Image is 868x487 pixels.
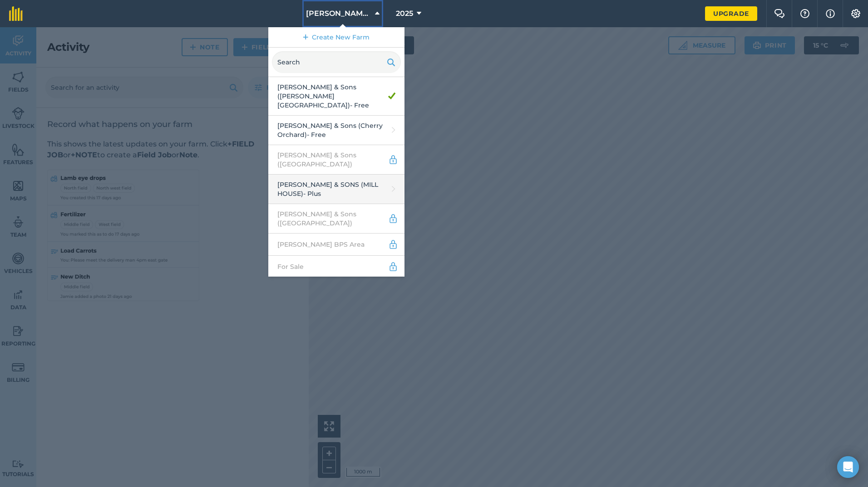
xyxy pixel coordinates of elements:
[705,6,757,21] a: Upgrade
[850,9,861,18] img: A cog icon
[388,261,398,272] img: svg+xml;base64,PD94bWwgdmVyc2lvbj0iMS4wIiBlbmNvZGluZz0idXRmLTgiPz4KPCEtLSBHZW5lcmF0b3I6IEFkb2JlIE...
[837,456,859,478] div: Open Intercom Messenger
[268,234,404,256] a: [PERSON_NAME] BPS Area
[268,204,404,234] a: [PERSON_NAME] & Sons ([GEOGRAPHIC_DATA])
[774,9,785,18] img: Two speech bubbles overlapping with the left bubble in the forefront
[268,175,404,204] a: [PERSON_NAME] & SONS (MILL HOUSE)- Plus
[306,8,371,19] span: [PERSON_NAME] & Sons ([PERSON_NAME][GEOGRAPHIC_DATA])
[268,256,404,278] a: For Sale
[826,8,835,19] img: svg+xml;base64,PHN2ZyB4bWxucz0iaHR0cDovL3d3dy53My5vcmcvMjAwMC9zdmciIHdpZHRoPSIxNyIgaGVpZ2h0PSIxNy...
[799,9,810,18] img: A question mark icon
[268,116,404,145] a: [PERSON_NAME] & Sons (Cherry Orchard)- Free
[9,6,23,21] img: fieldmargin Logo
[268,145,404,175] a: [PERSON_NAME] & Sons ([GEOGRAPHIC_DATA])
[268,77,404,116] a: [PERSON_NAME] & Sons ([PERSON_NAME][GEOGRAPHIC_DATA])- Free
[268,27,404,48] a: Create New Farm
[272,51,401,73] input: Search
[388,154,398,165] img: svg+xml;base64,PD94bWwgdmVyc2lvbj0iMS4wIiBlbmNvZGluZz0idXRmLTgiPz4KPCEtLSBHZW5lcmF0b3I6IEFkb2JlIE...
[388,239,398,250] img: svg+xml;base64,PD94bWwgdmVyc2lvbj0iMS4wIiBlbmNvZGluZz0idXRmLTgiPz4KPCEtLSBHZW5lcmF0b3I6IEFkb2JlIE...
[396,8,413,19] span: 2025
[387,57,395,68] img: svg+xml;base64,PHN2ZyB4bWxucz0iaHR0cDovL3d3dy53My5vcmcvMjAwMC9zdmciIHdpZHRoPSIxOSIgaGVpZ2h0PSIyNC...
[388,213,398,224] img: svg+xml;base64,PD94bWwgdmVyc2lvbj0iMS4wIiBlbmNvZGluZz0idXRmLTgiPz4KPCEtLSBHZW5lcmF0b3I6IEFkb2JlIE...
